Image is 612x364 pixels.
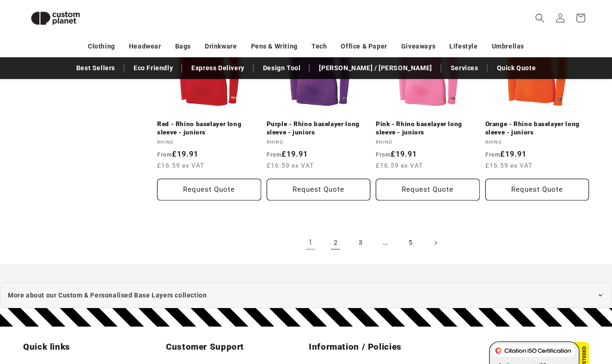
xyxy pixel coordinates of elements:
[401,38,435,55] a: Giveaways
[129,60,177,76] a: Eco Friendly
[267,120,371,136] a: Purple - Rhino baselayer long sleeve - juniors
[166,341,303,352] h2: Customer Support
[23,341,160,352] h2: Quick links
[187,60,249,76] a: Express Delivery
[446,60,483,76] a: Services
[312,38,327,55] a: Tech
[267,179,371,200] button: Request Quote
[350,233,371,253] a: Page 3
[72,60,120,76] a: Best Sellers
[376,120,480,136] a: Pink - Rhino baselayer long sleeve - juniors
[309,341,446,352] h2: Information / Policies
[205,38,237,55] a: Drinkware
[376,179,480,200] button: Request Quote
[300,233,321,253] a: Page 1
[492,38,524,55] a: Umbrellas
[157,120,261,136] a: Red - Rhino baselayer long sleeve - juniors
[175,38,191,55] a: Bags
[375,233,396,253] span: …
[530,8,550,28] summary: Search
[449,38,477,55] a: Lifestyle
[8,290,207,301] span: More about our Custom & Personalised Base Layers collection
[341,38,387,55] a: Office & Paper
[325,233,346,253] a: Page 2
[88,38,115,55] a: Clothing
[258,60,306,76] a: Design Tool
[485,179,589,200] button: Request Quote
[425,233,446,253] a: Next page
[485,120,589,136] a: Orange - Rhino baselayer long sleeve - juniors
[453,264,612,364] iframe: Chat Widget
[129,38,161,55] a: Headwear
[157,233,589,253] nav: Pagination
[492,60,541,76] a: Quick Quote
[400,233,421,253] a: Page 5
[251,38,298,55] a: Pens & Writing
[314,60,436,76] a: [PERSON_NAME] / [PERSON_NAME]
[23,4,88,33] img: Custom Planet
[157,179,261,200] button: Request Quote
